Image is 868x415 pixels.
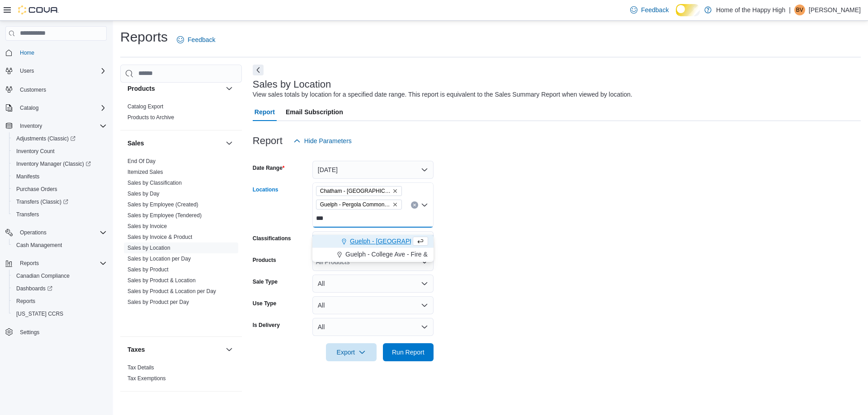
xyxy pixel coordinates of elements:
[16,84,50,95] a: Customers
[312,248,434,261] button: Guelph - College Ave - Fire & Flower
[20,104,38,112] span: Catalog
[5,42,107,362] nav: Complex example
[127,266,169,273] a: Sales by Product
[794,5,805,15] div: Benjamin Venning
[127,201,198,208] span: Sales by Employee (Created)
[127,190,160,197] span: Sales by Day
[127,234,192,240] a: Sales by Invoice & Product
[16,258,107,269] span: Reports
[13,146,58,157] a: Inventory Count
[2,120,110,132] button: Inventory
[16,211,39,218] span: Transfers
[120,28,168,46] h1: Reports
[20,329,39,336] span: Settings
[312,235,434,261] div: Choose from the following options
[253,256,276,264] label: Products
[9,208,110,221] button: Transfers
[127,299,189,305] a: Sales by Product per Day
[127,139,144,148] h3: Sales
[9,158,110,170] a: Inventory Manager (Classic)
[20,122,42,130] span: Inventory
[127,158,156,165] span: End Of Day
[789,5,791,15] p: |
[16,65,107,76] span: Users
[13,308,107,319] span: Washington CCRS
[224,83,235,94] button: Products
[127,255,191,262] span: Sales by Location per Day
[13,209,107,220] span: Transfers
[312,161,434,179] button: [DATE]
[253,322,280,329] label: Is Delivery
[16,326,107,338] span: Settings
[127,277,196,284] a: Sales by Product & Location
[16,103,42,113] button: Catalog
[13,146,107,157] span: Inventory Count
[127,191,160,197] a: Sales by Day
[13,283,107,294] span: Dashboards
[9,270,110,282] button: Canadian Compliance
[173,31,219,49] a: Feedback
[13,171,107,182] span: Manifests
[16,258,42,269] button: Reports
[316,200,402,210] span: Guelph - Pergola Commons - Fire & Flower
[13,296,107,307] span: Reports
[290,132,355,150] button: Hide Parameters
[312,318,434,336] button: All
[127,345,222,354] button: Taxes
[13,196,107,207] span: Transfers (Classic)
[253,235,291,242] label: Classifications
[13,283,56,294] a: Dashboards
[127,375,166,382] a: Tax Exemptions
[127,364,154,371] span: Tax Details
[13,159,94,169] a: Inventory Manager (Classic)
[13,209,42,220] a: Transfers
[16,327,43,338] a: Settings
[286,103,343,121] span: Email Subscription
[16,198,68,205] span: Transfers (Classic)
[9,183,110,196] button: Purchase Orders
[127,84,155,93] h3: Products
[127,168,163,176] span: Itemized Sales
[120,101,242,130] div: Products
[20,49,34,56] span: Home
[253,135,283,146] h3: Report
[392,348,425,357] span: Run Report
[127,277,196,284] span: Sales by Product & Location
[16,242,62,249] span: Cash Management
[9,308,110,320] button: [US_STATE] CCRS
[320,187,391,196] span: Chatham - [GEOGRAPHIC_DATA] - Fire & Flower
[120,362,242,391] div: Taxes
[16,148,55,155] span: Inventory Count
[224,344,235,355] button: Taxes
[127,139,222,148] button: Sales
[345,250,448,259] span: Guelph - College Ave - Fire & Flower
[127,245,170,251] a: Sales by Location
[16,173,39,180] span: Manifests
[320,200,391,209] span: Guelph - Pergola Commons - Fire & Flower
[127,114,174,121] span: Products to Archive
[16,121,46,131] button: Inventory
[16,47,107,58] span: Home
[16,160,91,168] span: Inventory Manager (Classic)
[16,65,38,76] button: Users
[18,5,59,14] img: Cova
[127,288,216,295] span: Sales by Product & Location per Day
[13,171,43,182] a: Manifests
[120,156,242,336] div: Sales
[127,233,192,241] span: Sales by Invoice & Product
[127,212,202,219] span: Sales by Employee (Tendered)
[13,296,39,307] a: Reports
[809,5,861,15] p: [PERSON_NAME]
[2,326,110,339] button: Settings
[127,179,182,187] span: Sales by Classification
[392,188,398,194] button: Remove Chatham - St. Clair Street - Fire & Flower from selection in this group
[253,164,285,172] label: Date Range
[331,343,371,361] span: Export
[20,229,47,236] span: Operations
[16,310,63,317] span: [US_STATE] CCRS
[20,86,46,93] span: Customers
[676,16,676,17] span: Dark Mode
[127,223,167,230] span: Sales by Invoice
[13,133,79,144] a: Adjustments (Classic)
[13,270,107,281] span: Canadian Compliance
